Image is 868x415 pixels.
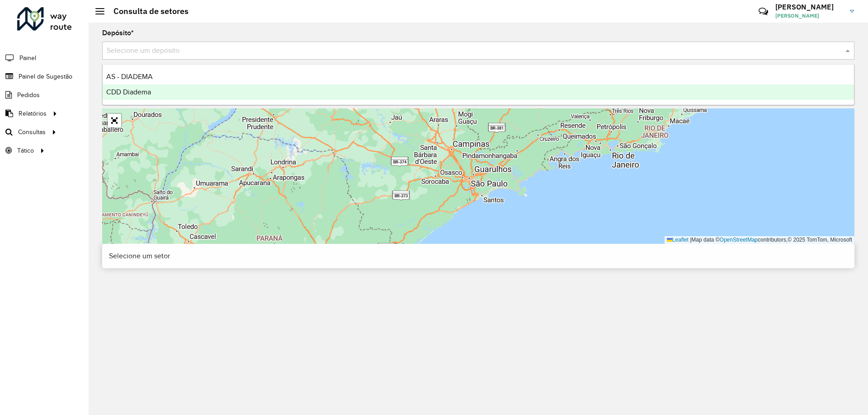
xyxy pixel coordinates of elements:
span: Relatórios [19,109,47,118]
span: AS - DIADEMA [106,73,153,80]
div: Selecione um setor [102,244,854,268]
h2: Consulta de setores [104,6,189,16]
a: Leaflet [667,237,689,243]
span: Consultas [18,127,46,137]
ng-dropdown-panel: Options list [102,64,854,105]
h3: [PERSON_NAME] [775,3,843,11]
span: | [690,237,691,243]
span: Pedidos [17,90,40,100]
a: OpenStreetMap [720,237,758,243]
span: Tático [17,146,34,155]
span: Painel de Sugestão [19,72,72,81]
span: CDD Diadema [106,88,151,96]
a: Abrir mapa em tela cheia [108,114,121,127]
div: Map data © contributors,© 2025 TomTom, Microsoft [665,236,854,244]
a: Contato Rápido [754,2,773,21]
label: Depósito [102,28,134,38]
span: Painel [19,53,36,63]
span: [PERSON_NAME] [775,12,843,20]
